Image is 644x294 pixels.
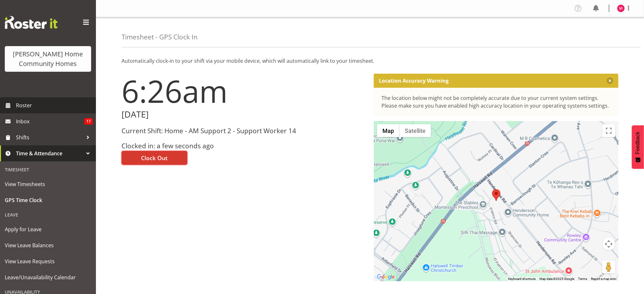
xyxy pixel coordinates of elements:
p: Automatically clock-in to your shift via your mobile device, which will automatically link to you... [122,57,618,65]
a: Open this area in Google Maps (opens a new window) [375,273,397,281]
img: Rosterit website logo [5,16,58,29]
p: Location Accuracy Warning [379,78,449,84]
a: View Timesheets [2,176,94,192]
span: Map data ©2025 Google [539,277,574,281]
button: Drag Pegman onto the map to open Street View [602,261,615,274]
span: Leave/Unavailability Calendar [5,273,91,282]
a: View Leave Requests [2,253,94,269]
div: Leave [2,208,94,221]
span: GPS Time Clock [5,195,91,205]
span: Feedback [635,132,641,154]
span: Apply for Leave [5,225,91,234]
h4: Timesheet - GPS Clock In [122,33,198,41]
button: Show street map [377,124,399,137]
span: Shifts [16,133,83,142]
div: Timesheet [2,163,94,176]
button: Close message [607,78,613,84]
a: Apply for Leave [2,221,94,237]
h2: [DATE] [122,110,366,119]
img: vence-ibo8543.jpg [617,4,625,12]
a: GPS Time Clock [2,192,94,208]
span: View Leave Balances [5,241,91,250]
span: 17 [84,118,93,125]
img: Google [375,273,397,281]
a: Terms [578,277,587,281]
button: Keyboard shortcuts [508,277,536,281]
div: The location below might not be completely accurate due to your current system settings. Please m... [381,94,611,110]
button: Clock Out [122,151,187,165]
button: Feedback - Show survey [632,125,644,169]
div: [PERSON_NAME] Home Community Homes [11,49,85,69]
span: Time & Attendance [16,149,83,158]
h3: Current Shift: Home - AM Support 2 - Support Worker 14 [122,127,366,135]
button: Toggle fullscreen view [602,124,615,137]
button: Show satellite imagery [399,124,431,137]
span: View Leave Requests [5,257,91,266]
h3: Clocked in: a few seconds ago [122,142,366,150]
button: Map camera controls [602,238,615,250]
a: View Leave Balances [2,237,94,253]
a: Leave/Unavailability Calendar [2,269,94,285]
h1: 6:26am [122,74,366,108]
span: Inbox [16,117,84,126]
span: Roster [16,101,93,110]
span: Clock Out [141,154,168,162]
span: View Timesheets [5,179,91,189]
a: Report a map error [591,277,617,281]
